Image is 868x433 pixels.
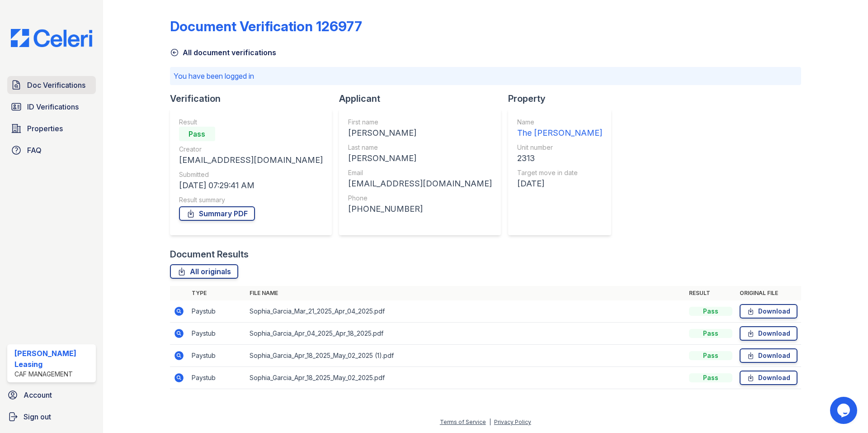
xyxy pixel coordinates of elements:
iframe: chat widget [830,397,859,424]
div: CAF Management [14,370,92,379]
td: Sophia_Garcia_Apr_04_2025_Apr_18_2025.pdf [246,323,685,345]
a: Privacy Policy [494,419,531,425]
a: Download [740,348,797,363]
div: The [PERSON_NAME] [517,127,602,139]
a: Account [4,386,99,404]
div: Last name [348,143,492,152]
a: Download [740,371,797,385]
span: Properties [27,123,63,134]
div: [PERSON_NAME] [348,152,492,165]
div: Result summary [179,195,323,205]
div: Pass [689,307,732,316]
div: 2313 [517,152,602,165]
div: [EMAIL_ADDRESS][DOMAIN_NAME] [179,154,323,167]
div: Submitted [179,170,323,179]
div: Pass [689,351,732,360]
div: Verification [170,92,339,105]
div: Document Results [170,248,249,261]
a: All originals [170,264,238,279]
th: Result [685,286,736,300]
div: Result [179,118,323,127]
td: Paystub [188,323,246,345]
span: Sign out [24,411,51,422]
a: Summary PDF [179,206,255,221]
div: Document Verification 126977 [170,18,362,34]
span: Doc Verifications [27,80,85,90]
div: Name [517,118,602,127]
div: Pass [179,127,215,141]
div: Unit number [517,143,602,152]
div: [DATE] 07:29:41 AM [179,179,323,192]
th: Original file [736,286,801,300]
span: Account [24,390,52,400]
a: Download [740,304,797,319]
div: First name [348,118,492,127]
a: Doc Verifications [7,76,96,94]
div: Email [348,168,492,177]
td: Paystub [188,345,246,367]
a: Download [740,326,797,341]
span: FAQ [27,145,42,156]
div: [PERSON_NAME] [348,127,492,139]
div: Creator [179,145,323,154]
div: [DATE] [517,177,602,190]
a: All document verifications [170,47,276,58]
div: [EMAIL_ADDRESS][DOMAIN_NAME] [348,177,492,190]
td: Sophia_Garcia_Mar_21_2025_Apr_04_2025.pdf [246,300,685,323]
a: Sign out [4,408,99,426]
td: Paystub [188,300,246,323]
div: Property [508,92,618,105]
div: [PERSON_NAME] Leasing [14,348,92,370]
th: Type [188,286,246,300]
a: ID Verifications [7,98,96,116]
p: You have been logged in [174,71,797,81]
a: FAQ [7,141,96,159]
a: Name The [PERSON_NAME] [517,118,602,139]
td: Sophia_Garcia_Apr_18_2025_May_02_2025 (1).pdf [246,345,685,367]
div: | [489,419,491,425]
span: ID Verifications [27,101,79,112]
div: Pass [689,329,732,338]
img: CE_Logo_Blue-a8612792a0a2168367f1c8372b55b34899dd931a85d93a1a3d3e32e68fde9ad4.png [4,29,99,47]
th: File name [246,286,685,300]
td: Paystub [188,367,246,389]
a: Terms of Service [440,419,486,425]
td: Sophia_Garcia_Apr_18_2025_May_02_2025.pdf [246,367,685,389]
a: Properties [7,119,96,138]
div: Target move in date [517,168,602,177]
div: [PHONE_NUMBER] [348,203,492,215]
div: Phone [348,194,492,203]
div: Applicant [339,92,508,105]
div: Pass [689,373,732,382]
